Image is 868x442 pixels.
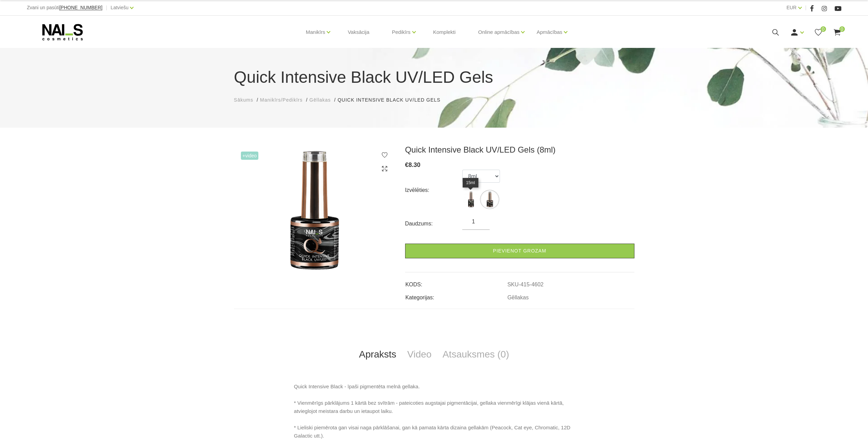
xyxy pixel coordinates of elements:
a: Apmācības [536,18,562,46]
img: ... [481,191,498,208]
a: Pievienot grozam [405,244,634,258]
a: Gēllakas [309,96,331,104]
a: Video [402,343,437,366]
a: Pedikīrs [392,18,410,46]
a: SKU-415-4602 [507,282,544,288]
a: Atsauksmes (0) [437,343,515,366]
td: Kategorijas: [405,289,507,302]
a: Manikīrs [306,18,325,46]
a: Sākums [234,96,254,104]
a: 0 [833,28,841,37]
span: 0 [820,26,826,32]
h1: Quick Intensive Black UV/LED Gels [234,65,634,90]
h3: Quick Intensive Black UV/LED Gels (8ml) [405,145,634,155]
a: 0 [814,28,822,37]
a: Latviešu [111,3,128,12]
div: Izvēlēties: [405,185,463,196]
div: Zvani un pasūti [27,3,102,12]
td: KODS: [405,276,507,289]
a: Komplekti [428,16,461,49]
li: Quick Intensive Black UV/LED Gels [338,96,448,104]
img: ... [462,191,479,208]
div: Daudzums: [405,218,463,229]
a: Vaksācija [342,16,375,49]
span: | [805,3,806,12]
a: Gēllakas [507,295,529,301]
span: Gēllakas [309,97,331,103]
a: Online apmācības [478,18,519,46]
span: 8.30 [409,161,420,168]
a: Apraksts [353,343,402,366]
span: Manikīrs/Pedikīrs [260,97,302,103]
span: +Video [241,152,259,160]
a: [PHONE_NUMBER] [59,5,102,10]
span: Sākums [234,97,254,103]
span: 0 [839,26,845,32]
span: € [405,161,409,168]
a: Manikīrs/Pedikīrs [260,96,302,104]
img: Quick Intensive Black UV/LED Gels [234,145,395,277]
a: EUR [786,3,796,12]
span: | [106,3,107,12]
